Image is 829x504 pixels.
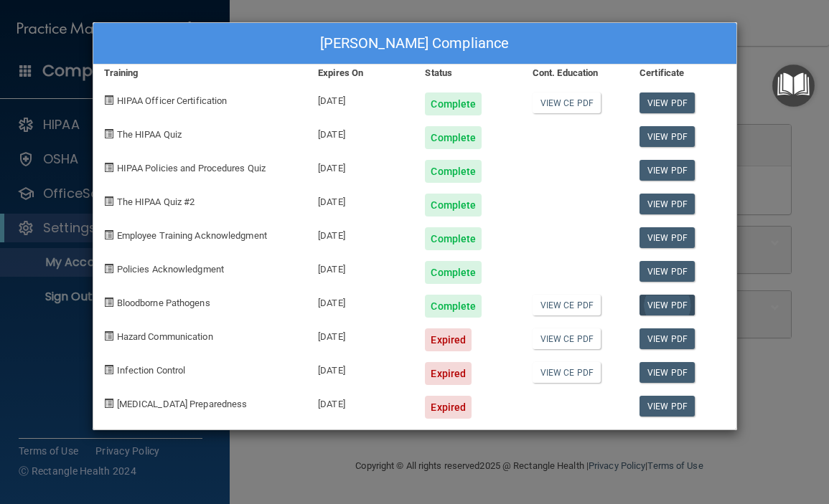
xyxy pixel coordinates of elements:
span: The HIPAA Quiz [117,129,182,140]
a: View PDF [640,92,695,113]
a: View PDF [640,295,695,315]
a: View CE PDF [533,295,601,315]
span: HIPAA Policies and Procedures Quiz [117,163,266,173]
a: View PDF [640,362,695,383]
span: Policies Acknowledgment [117,264,224,275]
div: Certificate [629,65,736,82]
a: View PDF [640,126,695,147]
div: Expired [425,396,472,419]
div: [DATE] [307,284,414,318]
span: Hazard Communication [117,331,213,342]
div: Training [93,65,308,82]
div: [DATE] [307,82,414,115]
span: Bloodborne Pathogens [117,298,210,308]
a: View CE PDF [533,328,601,349]
div: Status [414,65,521,82]
div: [DATE] [307,318,414,351]
div: Expired [425,328,472,351]
span: Employee Training Acknowledgment [117,230,267,241]
span: The HIPAA Quiz #2 [117,196,195,207]
div: Expires On [307,65,414,82]
a: View PDF [640,261,695,282]
span: HIPAA Officer Certification [117,95,228,106]
div: [DATE] [307,351,414,385]
a: View PDF [640,194,695,214]
div: Expired [425,362,472,385]
div: [DATE] [307,183,414,217]
div: Complete [425,295,482,318]
a: View PDF [640,328,695,349]
div: [DATE] [307,115,414,149]
div: [DATE] [307,217,414,250]
a: View CE PDF [533,362,601,383]
div: Complete [425,92,482,115]
div: Complete [425,194,482,217]
div: Complete [425,227,482,250]
div: [DATE] [307,385,414,419]
span: [MEDICAL_DATA] Preparedness [117,399,248,409]
a: View PDF [640,160,695,181]
div: [PERSON_NAME] Compliance [93,23,736,65]
a: View CE PDF [533,92,601,113]
div: [DATE] [307,149,414,183]
div: Complete [425,126,482,149]
div: [DATE] [307,250,414,284]
div: Complete [425,261,482,284]
a: View PDF [640,227,695,248]
div: Complete [425,160,482,183]
div: Cont. Education [522,65,629,82]
span: Infection Control [117,365,186,376]
button: Open Resource Center [772,65,815,107]
a: View PDF [640,396,695,417]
